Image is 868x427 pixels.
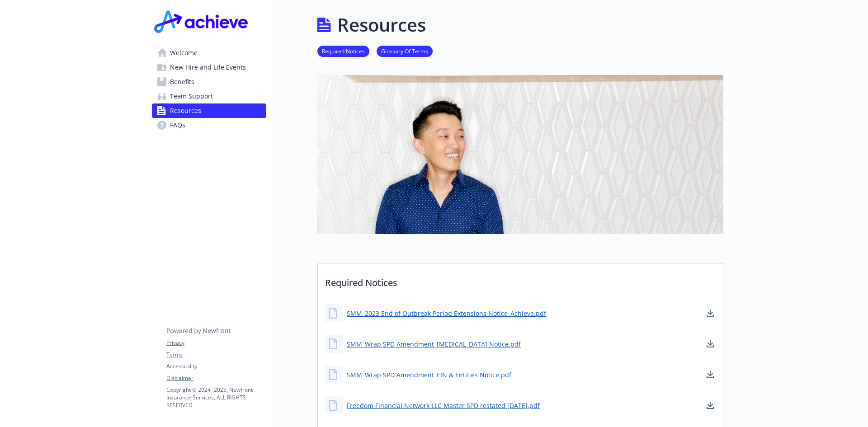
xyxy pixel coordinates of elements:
[166,351,266,359] a: Terms
[347,309,546,318] a: SMM_2023 End of Outbreak Period Extensions Notice_Achieve.pdf
[152,103,266,118] a: Resources
[337,11,426,38] h1: Resources
[152,89,266,103] a: Team Support
[170,75,194,89] span: Benefits
[170,60,246,75] span: New Hire and Life Events
[318,263,723,297] p: Required Notices
[152,75,266,89] a: Benefits
[152,60,266,75] a: New Hire and Life Events
[166,386,266,409] p: Copyright © 2024 - 2025 , Newfront Insurance Services, ALL RIGHTS RESERVED
[347,339,521,349] a: SMM_Wrap SPD Amendment_[MEDICAL_DATA] Notice.pdf
[377,47,433,55] a: Glossary Of Terms
[705,369,716,380] a: download document
[317,47,369,55] a: Required Notices
[705,400,716,411] a: download document
[152,46,266,60] a: Welcome
[166,339,266,347] a: Privacy
[170,46,198,60] span: Welcome
[705,308,716,319] a: download document
[166,374,266,382] a: Disclaimer
[170,103,201,118] span: Resources
[705,338,716,349] a: download document
[170,89,213,103] span: Team Support
[317,75,723,234] img: resources page banner
[347,401,540,410] a: Freedom Financial Network LLC Master SPD restated [DATE].pdf
[152,118,266,132] a: FAQs
[170,118,185,132] span: FAQs
[166,362,266,371] a: Accessibility
[347,370,511,380] a: SMM_Wrap SPD Amendment_EIN & Entities Notice.pdf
